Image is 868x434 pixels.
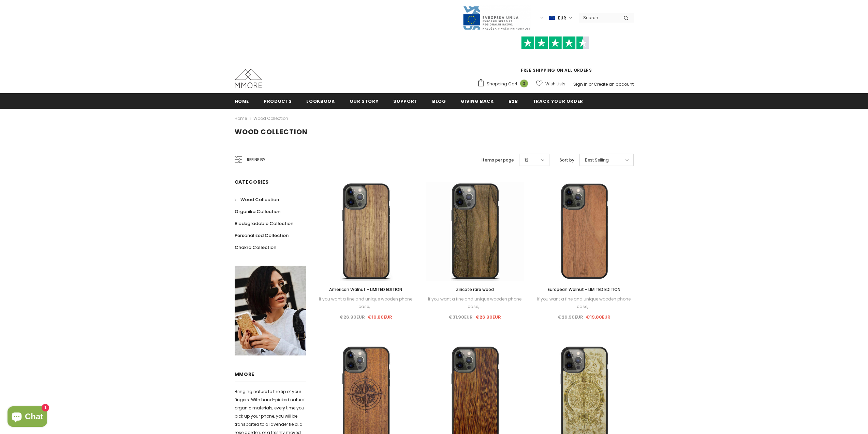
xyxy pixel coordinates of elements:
a: American Walnut - LIMITED EDITION [317,286,415,293]
a: Home [235,93,249,109]
span: €26.90EUR [558,314,583,320]
a: Giving back [461,93,494,109]
a: Wood Collection [253,115,288,121]
span: Biodegradable Collection [235,220,293,227]
a: Sign In [573,81,588,87]
a: Organika Collection [235,206,280,218]
span: Categories [235,179,269,185]
a: Shopping Cart 0 [477,79,531,89]
span: Home [235,98,249,104]
a: Personalized Collection [235,229,289,241]
a: Our Story [350,93,379,109]
span: Best Selling [585,157,609,164]
span: MMORE [235,371,255,378]
div: If you want a fine and unique wooden phone case,... [535,295,634,310]
span: support [393,98,417,104]
div: If you want a fine and unique wooden phone case,... [317,295,415,310]
span: Track your order [533,98,583,104]
span: €26.90EUR [339,314,365,320]
a: Home [235,114,247,123]
span: Ziricote rare wood [456,286,494,292]
label: Sort by [560,157,574,164]
span: Organika Collection [235,208,280,215]
a: Javni Razpis [462,15,531,20]
a: Ziricote rare wood [426,286,525,293]
span: Wood Collection [235,127,308,137]
img: MMORE Cases [235,69,262,88]
a: Blog [432,93,446,109]
span: American Walnut - LIMITED EDITION [329,286,402,292]
input: Search Site [579,13,618,23]
span: €19.80EUR [368,314,392,320]
a: European Walnut - LIMITED EDITION [535,286,634,293]
span: Our Story [350,98,379,104]
div: If you want a fine and unique wooden phone case,... [426,295,525,310]
span: Refine by [247,156,265,164]
span: B2B [509,98,518,104]
span: Personalized Collection [235,232,289,239]
span: or [589,81,593,87]
span: EUR [558,15,566,22]
a: Biodegradable Collection [235,218,293,229]
span: Products [264,98,292,104]
a: B2B [509,93,518,109]
a: Wish Lists [536,78,565,90]
label: Items per page [482,157,514,164]
span: Wish Lists [545,81,565,87]
span: Shopping Cart [487,81,517,87]
a: Products [264,93,292,109]
a: Lookbook [306,93,335,109]
span: €31.90EUR [448,314,473,320]
a: Chakra Collection [235,241,276,253]
span: European Walnut - LIMITED EDITION [548,286,620,292]
a: support [393,93,417,109]
img: Trust Pilot Stars [521,36,589,50]
inbox-online-store-chat: Shopify online store chat [5,406,49,429]
span: 0 [520,80,528,87]
span: Blog [432,98,446,104]
a: Track your order [533,93,583,109]
span: Wood Collection [240,196,279,203]
span: Chakra Collection [235,244,276,251]
span: Giving back [461,98,494,104]
span: €19.80EUR [586,314,610,320]
iframe: Customer reviews powered by Trustpilot [477,49,634,67]
span: Lookbook [306,98,335,104]
span: 12 [525,157,528,164]
a: Create an account [594,81,634,87]
a: Wood Collection [235,194,279,206]
span: €26.90EUR [475,314,501,320]
img: Javni Razpis [462,5,531,30]
span: FREE SHIPPING ON ALL ORDERS [477,39,634,73]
